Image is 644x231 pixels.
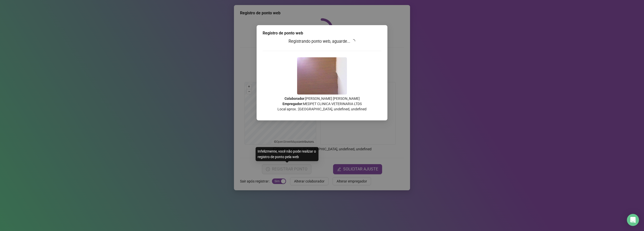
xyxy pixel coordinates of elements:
div: Infelizmente, você não pode realizar o registro de ponto pela web [256,147,318,161]
img: Z [297,57,347,95]
strong: Colaborador [285,97,304,101]
h3: Registrando ponto web, aguarde... [263,38,381,45]
strong: Empregador [283,102,302,106]
p: : [PERSON_NAME] [PERSON_NAME] : MEDPET CLINICA VETERINARIA LTDS Local aprox.: [GEOGRAPHIC_DATA], ... [263,96,381,112]
div: Open Intercom Messenger [627,214,639,226]
span: loading [351,39,356,44]
div: Registro de ponto web [263,30,381,36]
